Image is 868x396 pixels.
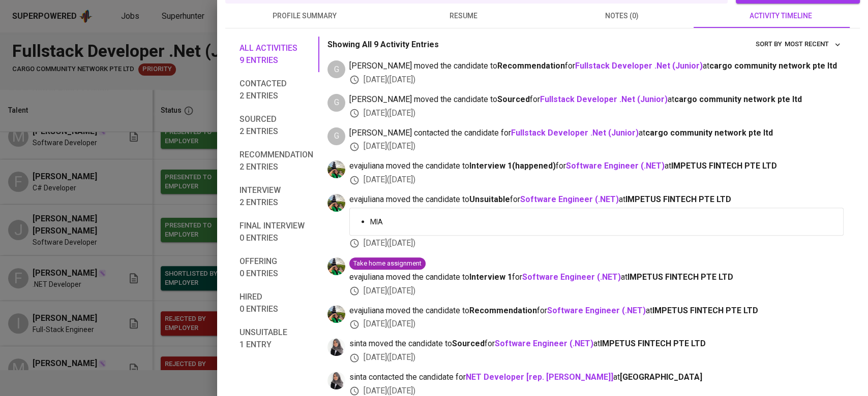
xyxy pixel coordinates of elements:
[522,272,621,282] a: Software Engineer (.NET)
[785,39,841,50] span: Most Recent
[652,306,758,315] span: IMPETUS FINTECH PTE LTD
[349,127,844,139] span: [PERSON_NAME] contacted the candidate for at
[240,149,313,173] span: Recommendation 2 entries
[520,194,619,204] a: Software Engineer (.NET)
[327,60,345,78] div: G
[327,338,345,356] img: sinta.windasari@glints.com
[782,37,844,52] button: sort by
[370,217,835,227] p: MIA
[240,184,313,209] span: Interview 2 entries
[349,60,844,72] span: [PERSON_NAME] moved the candidate to for at
[390,10,536,22] span: resume
[349,74,844,86] div: [DATE] ( [DATE] )
[497,94,530,104] b: Sourced
[349,372,844,383] span: sinta contacted the candidate for at
[349,285,844,297] div: [DATE] ( [DATE] )
[495,339,593,348] a: Software Engineer (.NET)
[240,113,313,138] span: Sourced 2 entries
[240,291,313,315] span: Hired 0 entries
[497,61,565,71] b: Recommendation
[327,160,345,178] img: eva@glints.com
[575,61,703,71] a: Fullstack Developer .Net (Junior)
[466,372,613,382] a: NET Developer [rep. [PERSON_NAME]]
[707,10,854,22] span: activity timeline
[511,128,639,138] a: Fullstack Developer .Net (Junior)
[625,194,731,204] span: IMPETUS FINTECH PTE LTD
[349,305,844,317] span: evajuliana moved the candidate to for at
[349,272,844,283] span: evajuliana moved the candidate to for at
[452,339,485,348] b: Sourced
[327,127,345,145] div: G
[349,141,844,152] div: [DATE] ( [DATE] )
[327,305,345,323] img: eva@glints.com
[349,318,844,330] div: [DATE] ( [DATE] )
[620,372,702,382] span: [GEOGRAPHIC_DATA]
[327,372,345,389] img: sinta.windasari@glints.com
[327,257,345,275] img: eva@glints.com
[240,220,313,244] span: Final interview 0 entries
[349,174,844,186] div: [DATE] ( [DATE] )
[349,94,844,106] span: [PERSON_NAME] moved the candidate to for at
[645,128,773,138] span: cargo community network pte ltd
[566,161,665,171] a: Software Engineer (.NET)
[540,94,668,104] a: Fullstack Developer .Net (Junior)
[627,272,733,282] span: IMPETUS FINTECH PTE LTD
[547,306,646,315] a: Software Engineer (.NET)
[240,78,313,102] span: Contacted 2 entries
[240,326,313,351] span: Unsuitable 1 entry
[231,10,378,22] span: profile summary
[549,10,695,22] span: notes (0)
[327,194,345,212] img: eva@glints.com
[240,42,313,67] span: All activities 9 entries
[469,161,556,171] b: Interview 1 ( happened )
[756,40,782,48] span: sort by
[349,108,844,119] div: [DATE] ( [DATE] )
[349,259,426,269] span: Take home assignment
[709,61,837,71] span: cargo community network pte ltd
[327,39,439,51] p: Showing All 9 Activity Entries
[240,255,313,280] span: Offering 0 entries
[349,352,844,364] div: [DATE] ( [DATE] )
[349,160,844,172] span: evajuliana moved the candidate to for at
[349,238,844,249] div: [DATE] ( [DATE] )
[671,161,777,171] span: IMPETUS FINTECH PTE LTD
[349,338,844,350] span: sinta moved the candidate to for at
[327,94,345,112] div: G
[600,339,706,348] span: IMPETUS FINTECH PTE LTD
[469,306,537,315] b: Recommendation
[469,194,510,204] b: Unsuitable
[349,194,844,206] span: evajuliana moved the candidate to for at
[674,94,802,104] span: cargo community network pte ltd
[469,272,512,282] b: Interview 1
